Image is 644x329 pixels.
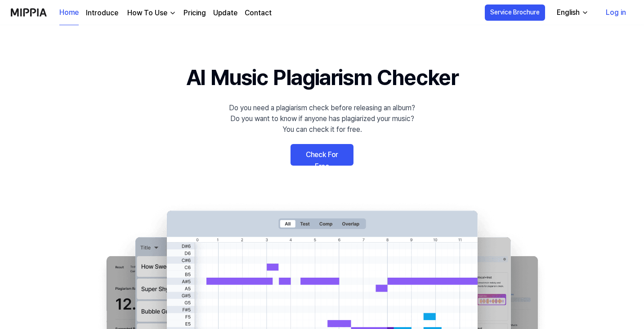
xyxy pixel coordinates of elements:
button: Service Brochure [485,5,545,21]
button: How To Use [125,8,176,18]
img: down [169,9,176,17]
a: Check For Free [291,144,353,166]
a: Update [213,8,237,18]
a: Introduce [86,8,118,18]
a: Pricing [183,8,206,18]
a: Contact [245,8,272,18]
div: Do you need a plagiarism check before releasing an album? Do you want to know if anyone has plagi... [229,103,415,135]
a: Home [59,0,79,25]
div: English [555,7,581,18]
h1: AI Music Plagiarism Checker [186,61,458,94]
div: How To Use [125,8,169,18]
button: English [550,4,594,22]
